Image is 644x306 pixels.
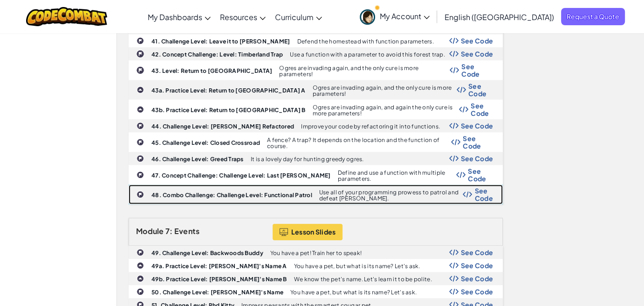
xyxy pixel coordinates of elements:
[137,275,144,282] img: IconPracticeLevel.svg
[129,100,503,119] a: 43b. Practice Level: Return to [GEOGRAPHIC_DATA] B Ogres are invading again, and again the only c...
[445,12,554,22] span: English ([GEOGRAPHIC_DATA])
[129,246,503,259] a: 49. Challenge Level: Backwoods Buddy You have a pet! Train her to speak! Show Code Logo See Code
[129,60,503,80] a: 43. Level: Return to [GEOGRAPHIC_DATA] Ogres are invading again, and the only cure is more parame...
[151,276,287,283] b: 49b. Practice Level: [PERSON_NAME]'s Name B
[137,288,144,295] img: IconChallengeLevel.svg
[297,38,433,44] p: Defend the homestead with function parameters.
[461,122,493,129] span: See Code
[449,249,459,256] img: Show Code Logo
[137,122,144,129] img: IconChallengeLevel.svg
[151,263,287,270] b: 49a. Practice Level: [PERSON_NAME]'s Name A
[456,171,466,178] img: Show Code Logo
[267,137,451,149] p: A fence? A trap? It depends on the location and the function of course.
[151,139,260,146] b: 45. Challenge Level: Closed Crossroad
[129,165,503,185] a: 47. Concept Challenge: Challenge Level: Last [PERSON_NAME] Define and use a function with multipl...
[151,51,283,58] b: 42. Concept Challenge: Level: Timberland Trap
[129,152,503,165] a: 46. Challenge Level: Greed Traps It is a lovely day for hunting greedy ogres. Show Code Logo See ...
[137,106,144,113] img: IconPracticeLevel.svg
[148,12,202,22] span: My Dashboards
[461,275,493,282] span: See Code
[461,288,493,295] span: See Code
[129,259,503,272] a: 49a. Practice Level: [PERSON_NAME]'s Name A You have a pet, but what is its name? Let's ask. Show...
[215,4,270,29] a: Resources
[474,187,493,202] span: See Code
[129,132,503,152] a: 45. Challenge Level: Closed Crossroad A fence? A trap? It depends on the location and the functio...
[151,87,306,94] b: 43a. Practice Level: Return to [GEOGRAPHIC_DATA] A
[151,172,331,179] b: 47. Concept Challenge: Challenge Level: Last [PERSON_NAME]
[151,192,312,199] b: 48. Combo Challenge: Challenge Level: Functional Patrol
[461,155,493,162] span: See Code
[143,4,215,29] a: My Dashboards
[151,67,272,74] b: 43. Level: Return to [GEOGRAPHIC_DATA]
[449,37,459,44] img: Show Code Logo
[355,2,434,31] a: My Account
[137,262,144,269] img: IconPracticeLevel.svg
[273,224,343,240] button: Lesson Slides
[129,80,503,100] a: 43a. Practice Level: Return to [GEOGRAPHIC_DATA] A Ogres are invading again, and the only cure is...
[275,12,314,22] span: Curriculum
[151,249,263,256] b: 49. Challenge Level: Backwoods Buddy
[461,262,493,269] span: See Code
[129,34,503,47] a: 41. Challenge Level: Leave it to [PERSON_NAME] Defend the homestead with function parameters. Sho...
[461,63,493,78] span: See Code
[450,67,459,73] img: Show Code Logo
[461,249,493,256] span: See Code
[129,119,503,132] a: 44. Challenge Level: [PERSON_NAME] Refactored Improve your code by refactoring it into functions....
[449,155,459,162] img: Show Code Logo
[136,226,164,236] span: Module
[451,139,460,145] img: Show Code Logo
[129,47,503,60] a: 42. Concept Challenge: Level: Timberland Trap Use a function with a parameter to avoid this fores...
[457,86,466,93] img: Show Code Logo
[137,249,144,256] img: IconChallengeLevel.svg
[463,135,493,149] span: See Code
[129,285,503,298] a: 50. Challenge Level: [PERSON_NAME]'s Name You have a pet, but what is its name? Let's ask. Show C...
[270,250,362,256] p: You have a pet! Train her to speak!
[151,123,294,130] b: 44. Challenge Level: [PERSON_NAME] Refactored
[380,11,430,21] span: My Account
[174,226,200,236] span: Events
[468,167,493,182] span: See Code
[137,37,144,44] img: IconChallengeLevel.svg
[301,123,440,129] p: Improve your code by refactoring it into functions.
[338,170,457,182] p: Define and use a function with multiple parameters.
[137,155,144,162] img: IconChallengeLevel.svg
[471,102,493,117] span: See Code
[461,37,493,44] span: See Code
[319,189,463,201] p: Use all of your programming prowess to patrol and defeat [PERSON_NAME].
[251,156,364,162] p: It is a lovely day for hunting greedy ogres.
[270,4,327,29] a: Curriculum
[360,9,375,25] img: avatar
[129,185,503,204] a: 48. Combo Challenge: Challenge Level: Functional Patrol Use all of your programming prowess to pa...
[294,263,420,269] p: You have a pet, but what is its name? Let's ask.
[136,66,144,74] img: IconChallengeLevel.svg
[220,12,257,22] span: Resources
[440,4,559,29] a: English ([GEOGRAPHIC_DATA])
[290,289,417,295] p: You have a pet, but what is its name? Let's ask.
[313,104,459,116] p: Ogres are invading again, and again the only cure is more parameters!
[151,38,290,45] b: 41. Challenge Level: Leave it to [PERSON_NAME]
[129,272,503,285] a: 49b. Practice Level: [PERSON_NAME]'s Name B We know the pet's name. Let's learn it to be polite. ...
[151,107,306,114] b: 43b. Practice Level: Return to [GEOGRAPHIC_DATA] B
[449,288,459,295] img: Show Code Logo
[468,82,493,97] span: See Code
[461,50,493,57] span: See Code
[459,106,468,113] img: Show Code Logo
[463,191,472,198] img: Show Code Logo
[26,7,108,26] img: CodeCombat logo
[313,85,457,97] p: Ogres are invading again, and the only cure is more parameters!
[449,262,459,269] img: Show Code Logo
[137,171,144,178] img: IconChallengeLevel.svg
[137,138,144,146] img: IconChallengeLevel.svg
[449,50,459,57] img: Show Code Logo
[290,51,445,57] p: Use a function with a parameter to avoid this forest trap.
[449,275,459,282] img: Show Code Logo
[291,228,336,235] span: Lesson Slides
[279,65,450,77] p: Ogres are invading again, and the only cure is more parameters!
[561,8,625,25] a: Request a Quote
[449,122,459,129] img: Show Code Logo
[151,156,244,163] b: 46. Challenge Level: Greed Traps
[165,226,173,236] span: 7:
